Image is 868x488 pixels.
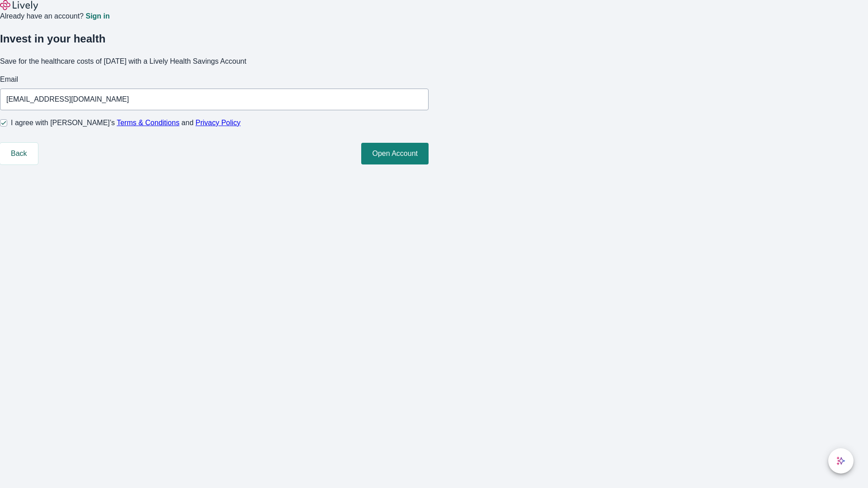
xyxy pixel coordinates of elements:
span: I agree with [PERSON_NAME]’s and [11,117,241,128]
svg: Lively AI Assistant [836,456,845,465]
button: chat [828,448,854,474]
a: Sign in [85,13,109,20]
button: Open Account [361,143,429,164]
a: Terms & Conditions [117,119,179,127]
a: Privacy Policy [196,119,241,127]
